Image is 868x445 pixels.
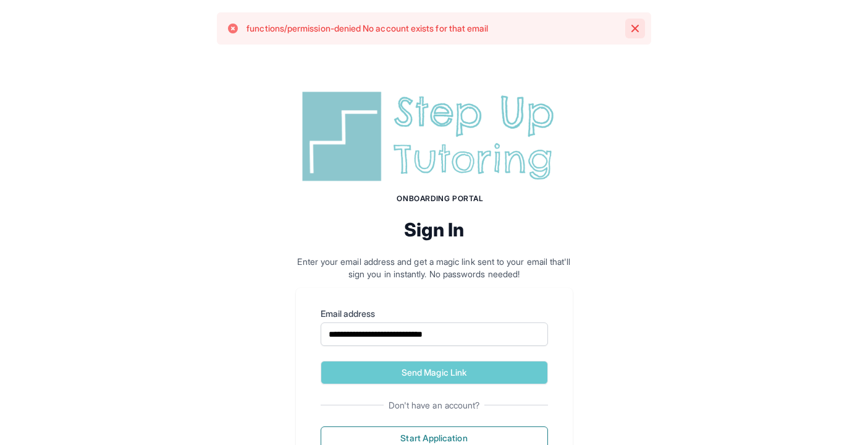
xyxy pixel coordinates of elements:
[296,87,573,186] img: Step Up Tutoring horizontal logo
[296,218,573,241] h2: Sign In
[308,194,573,204] h1: Onboarding Portal
[296,256,573,280] p: Enter your email address and get a magic link sent to your email that'll sign you in instantly. N...
[246,22,488,35] p: functions/permission-denied No account exists for that email
[321,308,548,320] label: Email address
[384,399,485,412] span: Don't have an account?
[321,361,548,384] button: Send Magic Link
